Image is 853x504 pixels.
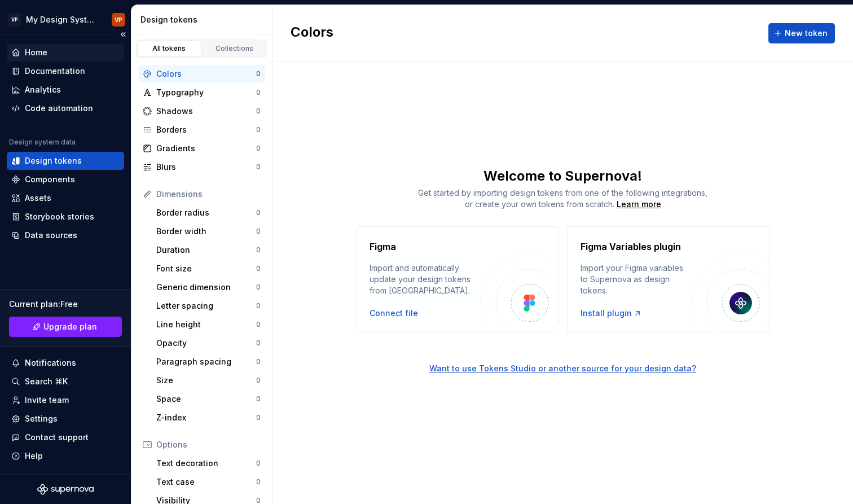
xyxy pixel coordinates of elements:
[7,170,124,189] a: Components
[256,144,261,153] div: 0
[25,155,82,166] div: Design tokens
[9,299,122,310] div: Current plan : Free
[152,409,265,427] a: Z-index0
[7,189,124,207] a: Assets
[152,334,265,352] a: Opacity0
[156,476,256,488] div: Text case
[2,7,129,32] button: VPMy Design SystemVP
[256,320,261,329] div: 0
[256,88,261,97] div: 0
[156,161,256,173] div: Blurs
[7,428,124,446] button: Contact support
[140,14,267,25] div: Design tokens
[152,390,265,408] a: Space0
[7,62,124,80] a: Documentation
[43,321,97,332] span: Upgrade plan
[581,262,691,296] div: Import your Figma variables to Supernova as design tokens.
[7,447,124,465] button: Help
[9,317,122,337] button: Upgrade plan
[115,27,131,42] button: Collapse sidebar
[25,192,51,204] div: Assets
[156,244,256,256] div: Duration
[256,477,261,487] div: 0
[25,230,77,241] div: Data sources
[256,208,261,217] div: 0
[138,102,265,120] a: Shadows0
[25,395,69,406] div: Invite team
[370,240,396,253] h4: Figma
[141,44,197,53] div: All tokens
[429,363,696,374] div: Want to use Tokens Studio or another source for your design data?
[7,81,124,99] a: Analytics
[156,319,256,330] div: Line height
[370,262,480,296] div: Import and automatically update your design tokens from [GEOGRAPHIC_DATA].
[25,450,43,462] div: Help
[272,332,853,374] a: Want to use Tokens Studio or another source for your design data?
[156,412,256,423] div: Z-index
[7,43,124,62] a: Home
[370,308,418,319] button: Connect file
[152,473,265,491] a: Text case0
[256,339,261,348] div: 0
[156,263,256,274] div: Font size
[291,23,333,43] h2: Colors
[7,99,124,117] a: Code automation
[156,458,256,469] div: Text decoration
[156,207,256,218] div: Border radius
[152,371,265,389] a: Size0
[156,143,256,154] div: Gradients
[256,395,261,404] div: 0
[25,432,89,443] div: Contact support
[37,484,94,495] svg: Supernova Logo
[152,297,265,315] a: Letter spacing0
[272,167,853,185] div: Welcome to Supernova!
[115,15,122,24] div: VP
[206,44,263,53] div: Collections
[156,338,256,349] div: Opacity
[25,65,85,77] div: Documentation
[25,47,47,58] div: Home
[256,264,261,273] div: 0
[138,121,265,139] a: Borders0
[152,315,265,334] a: Line height0
[152,353,265,371] a: Paragraph spacing0
[156,300,256,312] div: Letter spacing
[7,410,124,428] a: Settings
[152,454,265,472] a: Text decoration0
[256,246,261,255] div: 0
[156,356,256,367] div: Paragraph spacing
[25,357,76,369] div: Notifications
[152,222,265,240] a: Border width0
[138,84,265,102] a: Typography0
[785,28,828,39] span: New token
[256,413,261,422] div: 0
[25,174,75,185] div: Components
[7,208,124,226] a: Storybook stories
[156,87,256,98] div: Typography
[581,240,681,253] h4: Figma Variables plugin
[156,68,256,80] div: Colors
[256,163,261,172] div: 0
[581,308,642,319] a: Install plugin
[256,376,261,385] div: 0
[152,278,265,296] a: Generic dimension0
[256,69,261,78] div: 0
[256,107,261,116] div: 0
[7,354,124,372] button: Notifications
[138,139,265,157] a: Gradients0
[152,241,265,259] a: Duration0
[256,301,261,310] div: 0
[26,14,98,25] div: My Design System
[25,84,61,95] div: Analytics
[156,124,256,135] div: Borders
[8,13,21,27] div: VP
[138,158,265,176] a: Blurs0
[156,439,261,450] div: Options
[25,376,68,387] div: Search ⌘K
[152,260,265,278] a: Font size0
[256,459,261,468] div: 0
[25,211,94,222] div: Storybook stories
